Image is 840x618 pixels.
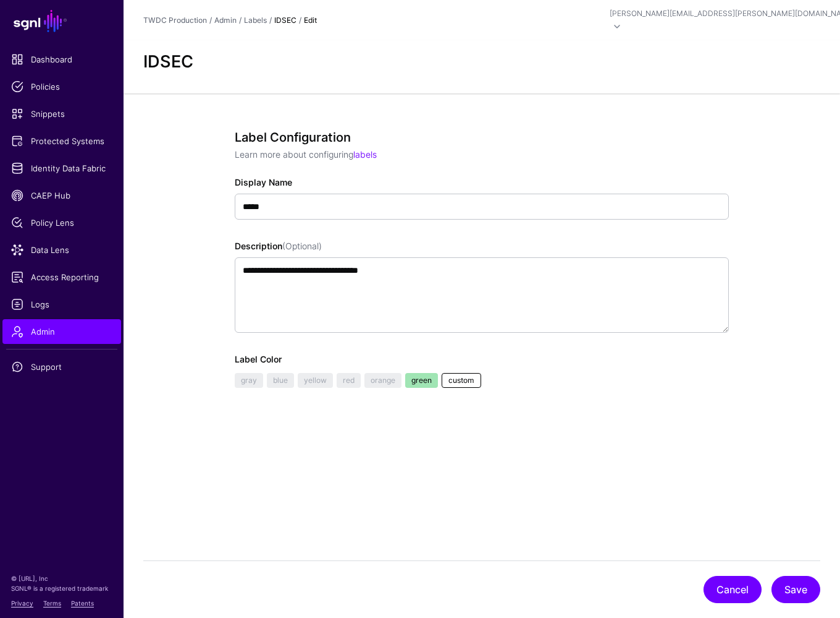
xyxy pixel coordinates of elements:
a: green [405,373,438,388]
a: Patents [71,599,94,607]
a: custom [442,373,481,388]
span: Identity Data Fabric [11,162,112,174]
a: blue [267,373,294,388]
a: CAEP Hub [2,183,121,208]
span: (Optional) [282,241,322,251]
p: © [URL], Inc [11,573,112,583]
span: Policies [11,80,112,93]
button: Cancel [703,576,762,603]
a: Policy Lens [2,210,121,235]
a: Access Reporting [2,265,121,290]
div: / [296,15,304,26]
strong: IDSEC [274,15,296,25]
span: Policy Lens [11,217,112,229]
a: Protected Systems [2,129,121,153]
div: / [237,15,244,26]
a: Snippets [2,101,121,126]
a: Terms [43,599,61,607]
span: Access Reporting [11,271,112,283]
div: / [207,15,214,26]
h2: IDSEC [143,52,820,72]
a: Data Lens [2,238,121,262]
button: Save [771,576,820,603]
a: Identity Data Fabric [2,156,121,181]
span: Snippets [11,108,112,120]
a: Admin [2,319,121,344]
a: SGNL [7,7,116,35]
a: TWDC Production [143,15,207,25]
a: Policies [2,74,121,99]
h3: Label Configuration [235,130,729,145]
a: Privacy [11,599,33,607]
label: Description [235,239,322,252]
span: Data Lens [11,244,112,256]
a: labels [353,149,377,160]
span: Protected Systems [11,135,112,147]
a: gray [235,373,263,388]
a: Dashboard [2,47,121,72]
span: Logs [11,298,112,311]
span: Support [11,361,112,373]
span: CAEP Hub [11,189,112,202]
p: SGNL® is a registered trademark [11,583,112,593]
strong: Edit [304,15,317,25]
a: Logs [2,292,121,317]
a: Admin [214,15,237,25]
label: Display Name [235,176,292,189]
div: / [267,15,274,26]
a: yellow [298,373,333,388]
span: Admin [11,325,112,338]
p: Learn more about configuring [235,148,729,161]
span: Dashboard [11,53,112,66]
label: Label Color [235,353,282,366]
a: red [337,373,361,388]
a: orange [364,373,401,388]
a: Labels [244,15,267,25]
